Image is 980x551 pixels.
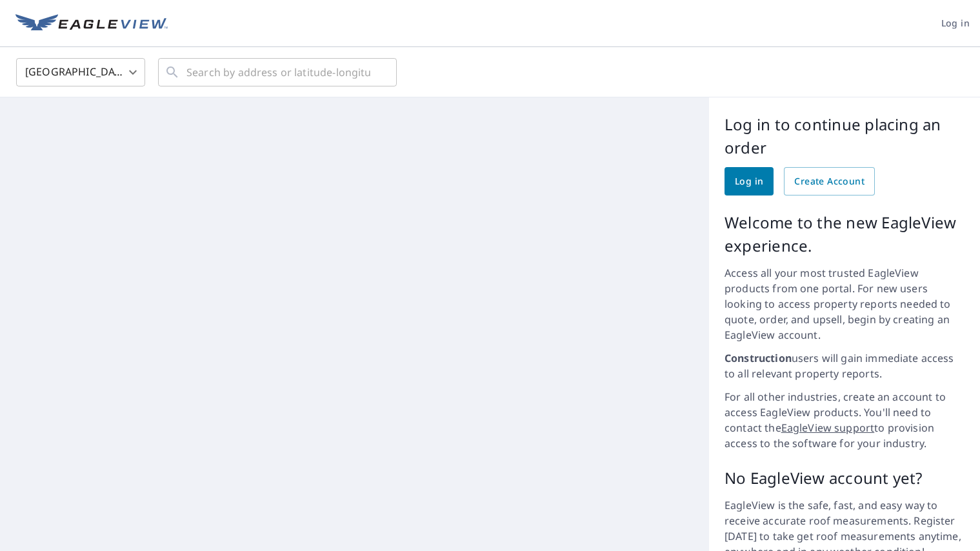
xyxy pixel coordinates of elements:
p: Access all your most trusted EagleView products from one portal. For new users looking to access ... [725,265,965,343]
img: EV Logo [15,14,168,34]
input: Search by address or latitude-longitude [186,54,370,90]
span: Log in [735,174,763,190]
p: For all other industries, create an account to access EagleView products. You'll need to contact ... [725,389,965,451]
a: EagleView support [781,421,875,435]
div: [GEOGRAPHIC_DATA] [16,54,145,90]
a: Log in [725,167,774,195]
a: Create Account [784,167,875,195]
p: users will gain immediate access to all relevant property reports. [725,350,965,381]
strong: Construction [725,351,792,365]
span: Create Account [794,174,865,190]
p: No EagleView account yet? [725,466,965,490]
p: Welcome to the new EagleView experience. [725,211,965,257]
span: Log in [941,15,970,32]
p: Log in to continue placing an order [725,113,965,159]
